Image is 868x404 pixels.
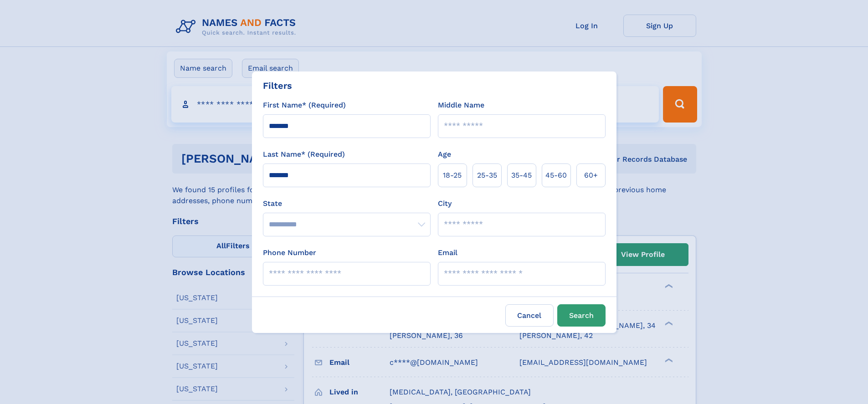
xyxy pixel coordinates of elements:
[511,170,532,181] span: 35‑45
[438,149,451,160] label: Age
[263,100,346,111] label: First Name* (Required)
[263,149,345,160] label: Last Name* (Required)
[477,170,497,181] span: 25‑35
[263,247,316,258] label: Phone Number
[263,198,431,209] label: State
[438,100,484,111] label: Middle Name
[263,79,292,92] div: Filters
[443,170,462,181] span: 18‑25
[438,247,457,258] label: Email
[545,170,567,181] span: 45‑60
[557,304,606,327] button: Search
[438,198,452,209] label: City
[505,304,554,327] label: Cancel
[584,170,598,181] span: 60+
